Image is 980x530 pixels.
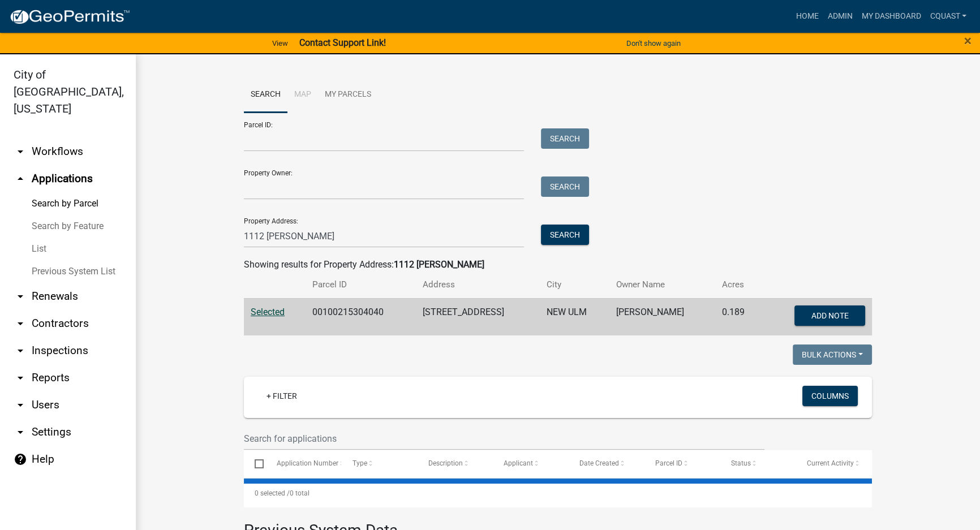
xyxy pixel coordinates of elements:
span: Type [353,459,367,467]
a: + Filter [257,386,306,406]
span: Current Activity [807,459,854,467]
button: Bulk Actions [793,344,872,365]
strong: 1112 [PERSON_NAME] [394,259,484,270]
datatable-header-cell: Parcel ID [644,450,720,477]
th: Owner Name [609,272,715,298]
th: Parcel ID [306,272,416,298]
span: Description [428,459,462,467]
button: Columns [802,386,858,406]
datatable-header-cell: Applicant [493,450,569,477]
datatable-header-cell: Type [341,450,417,477]
span: Application Number [277,459,338,467]
td: 0.189 [715,298,762,335]
strong: Contact Support Link! [299,37,386,48]
a: My Parcels [318,77,378,113]
span: Add Note [811,311,848,320]
i: arrow_drop_down [14,398,27,412]
div: 0 total [244,479,872,507]
datatable-header-cell: Current Activity [796,450,872,477]
button: Close [964,34,972,48]
td: 00100215304040 [306,298,416,335]
datatable-header-cell: Date Created [569,450,644,477]
td: [PERSON_NAME] [609,298,715,335]
datatable-header-cell: Status [720,450,796,477]
i: arrow_drop_up [14,172,27,186]
th: Address [416,272,539,298]
datatable-header-cell: Description [417,450,493,477]
span: Applicant [504,459,533,467]
i: arrow_drop_down [14,317,27,330]
input: Search for applications [244,427,764,450]
a: Search [244,77,287,113]
a: My Dashboard [857,6,925,27]
i: arrow_drop_down [14,145,27,158]
a: Admin [823,6,857,27]
i: arrow_drop_down [14,425,27,439]
button: Don't show again [622,34,685,53]
th: City [539,272,609,298]
div: Showing results for Property Address: [244,258,872,272]
button: Search [541,225,589,245]
datatable-header-cell: Application Number [265,450,341,477]
a: Home [791,6,823,27]
td: NEW ULM [539,298,609,335]
i: arrow_drop_down [14,371,27,385]
datatable-header-cell: Select [244,450,265,477]
span: × [964,33,972,49]
a: cquast [925,6,971,27]
button: Search [541,128,589,149]
td: [STREET_ADDRESS] [416,298,539,335]
button: Add Note [794,305,865,326]
a: Selected [251,307,285,317]
button: Search [541,176,589,197]
span: Parcel ID [655,459,682,467]
span: 0 selected / [255,489,290,497]
span: Status [731,459,751,467]
th: Acres [715,272,762,298]
span: Date Created [579,459,619,467]
i: arrow_drop_down [14,344,27,357]
i: arrow_drop_down [14,290,27,303]
a: View [268,34,293,53]
i: help [14,453,27,466]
